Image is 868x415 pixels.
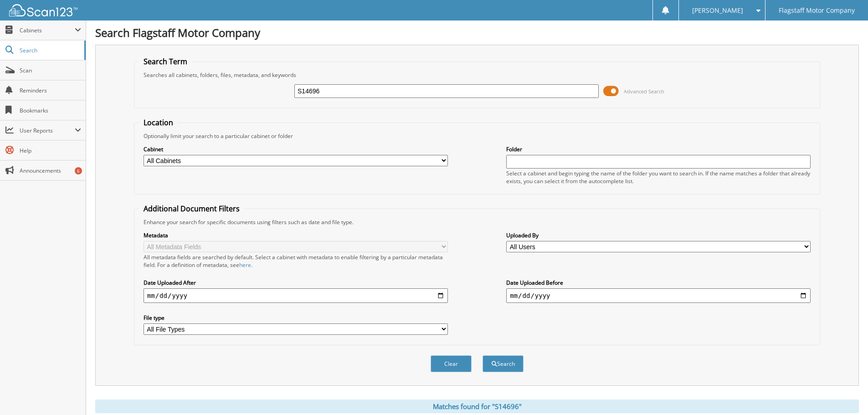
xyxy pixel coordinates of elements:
img: scan123-logo-white.svg [9,4,77,16]
label: Uploaded By [506,231,811,239]
span: [PERSON_NAME] [692,8,743,13]
span: User Reports [20,127,75,134]
button: Search [483,355,524,372]
div: 6 [75,167,82,174]
label: Date Uploaded Before [506,279,811,287]
legend: Location [139,118,178,128]
legend: Search Term [139,56,192,67]
label: Folder [506,145,811,153]
label: Metadata [144,231,448,239]
label: Date Uploaded After [144,279,448,287]
div: Enhance your search for specific documents using filters such as date and file type. [139,218,815,226]
label: Cabinet [144,145,448,153]
div: All metadata fields are searched by default. Select a cabinet with metadata to enable filtering b... [144,253,448,269]
span: Advanced Search [624,88,664,95]
span: Scan [20,67,81,74]
div: Searches all cabinets, folders, files, metadata, and keywords [139,71,815,79]
div: Matches found for "S14696" [95,400,859,413]
div: Select a cabinet and begin typing the name of the folder you want to search in. If the name match... [506,169,811,185]
div: Optionally limit your search to a particular cabinet or folder [139,132,815,140]
input: start [144,288,448,303]
span: Bookmarks [20,107,81,114]
h1: Search Flagstaff Motor Company [95,25,859,40]
span: Search [20,46,80,54]
span: Reminders [20,87,81,94]
input: end [506,288,811,303]
label: File type [144,314,448,322]
span: Help [20,147,81,154]
a: here [239,261,251,269]
span: Flagstaff Motor Company [779,8,855,13]
button: Clear [431,355,472,372]
legend: Additional Document Filters [139,204,244,214]
span: Cabinets [20,26,75,34]
span: Announcements [20,167,81,174]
